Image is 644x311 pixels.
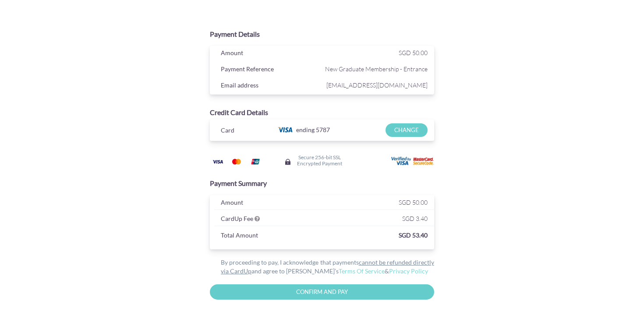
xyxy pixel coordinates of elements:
span: New Graduate Membership - Entrance [324,63,428,74]
span: 5787 [316,126,330,133]
div: Payment Details [210,29,434,39]
img: User card [391,157,435,166]
div: Amount [214,197,324,210]
span: SGD 50.00 [399,49,428,56]
u: cannot be refunded directly via CardUp [221,259,434,275]
a: Privacy Policy [389,267,428,275]
div: Email address [214,80,324,93]
div: SGD 53.40 [287,230,434,243]
div: Payment Summary [210,178,434,189]
img: Secure lock [284,158,291,165]
div: Total Amount [214,230,287,243]
span: SGD 50.00 [399,199,428,206]
div: CardUp Fee [214,213,324,226]
div: Amount [214,47,324,60]
div: Card [214,125,269,138]
div: Credit Card Details [210,108,434,118]
div: By proceeding to pay, I acknowledge that payments and agree to [PERSON_NAME]’s & [210,258,434,276]
h6: Secure 256-bit SSL Encrypted Payment [297,154,342,166]
img: Union Pay [247,156,264,167]
input: Confirm and Pay [210,284,434,300]
input: CHANGE [386,123,427,137]
div: Payment Reference [214,63,324,77]
img: Visa [209,156,226,167]
span: ending [296,123,315,136]
img: Mastercard [228,156,245,167]
span: [EMAIL_ADDRESS][DOMAIN_NAME] [324,80,428,91]
div: SGD 3.40 [324,213,434,226]
a: Terms Of Service [339,267,385,275]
